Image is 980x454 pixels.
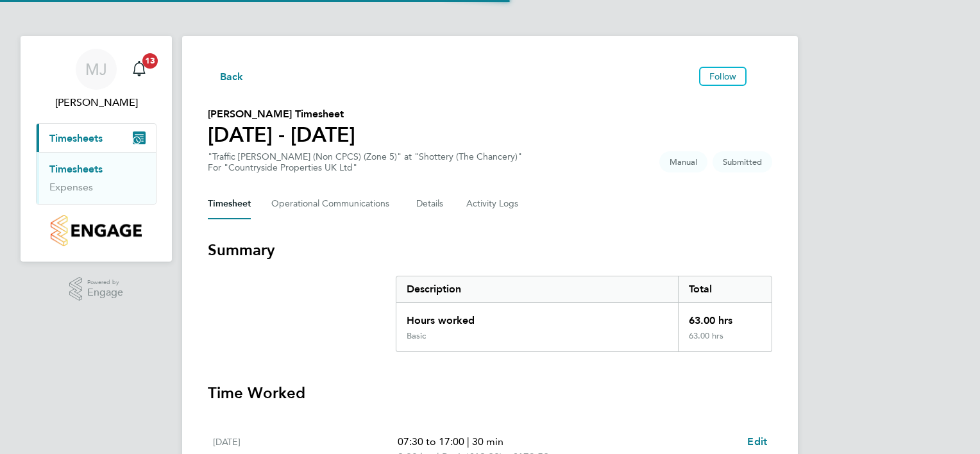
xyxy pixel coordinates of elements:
button: Back [208,68,244,84]
div: Description [396,276,678,302]
nav: Main navigation [21,36,172,262]
div: "Traffic [PERSON_NAME] (Non CPCS) (Zone 5)" at "Shottery (The Chancery)" [208,151,522,173]
span: 07:30 to 17:00 [398,435,464,448]
div: For "Countryside Properties UK Ltd" [208,162,522,173]
h2: [PERSON_NAME] Timesheet [208,106,355,122]
span: 30 min [472,435,503,448]
span: Mark Jacques [36,95,156,110]
button: Operational Communications [271,189,396,219]
span: This timesheet is Submitted. [713,151,772,172]
span: MJ [85,61,107,78]
span: Edit [747,435,767,448]
span: Powered by [87,277,123,288]
h1: [DATE] - [DATE] [208,122,355,147]
div: Summary [396,276,772,352]
img: countryside-properties-logo-retina.png [51,215,141,246]
a: 13 [126,49,152,90]
span: This timesheet was manually created. [659,151,707,172]
button: Timesheets Menu [752,73,772,80]
div: 63.00 hrs [678,331,772,351]
span: | [467,435,469,448]
span: Engage [87,287,123,298]
a: Powered byEngage [69,277,124,301]
button: Timesheet [208,189,251,219]
a: Expenses [49,181,93,193]
span: 13 [142,53,158,69]
button: Follow [699,67,747,86]
h3: Time Worked [208,383,772,403]
div: 63.00 hrs [678,303,772,331]
button: Activity Logs [466,189,520,219]
a: Edit [747,434,767,450]
span: Back [220,69,244,85]
div: Hours worked [396,303,678,331]
a: MJ[PERSON_NAME] [36,49,156,110]
div: Total [678,276,772,302]
div: Basic [407,331,426,341]
a: Go to home page [36,215,156,246]
a: Timesheets [49,163,103,175]
span: Timesheets [49,132,103,144]
button: Details [416,189,446,219]
span: Follow [709,71,736,82]
h3: Summary [208,240,772,260]
div: Timesheets [37,152,156,204]
button: Timesheets [37,124,156,152]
